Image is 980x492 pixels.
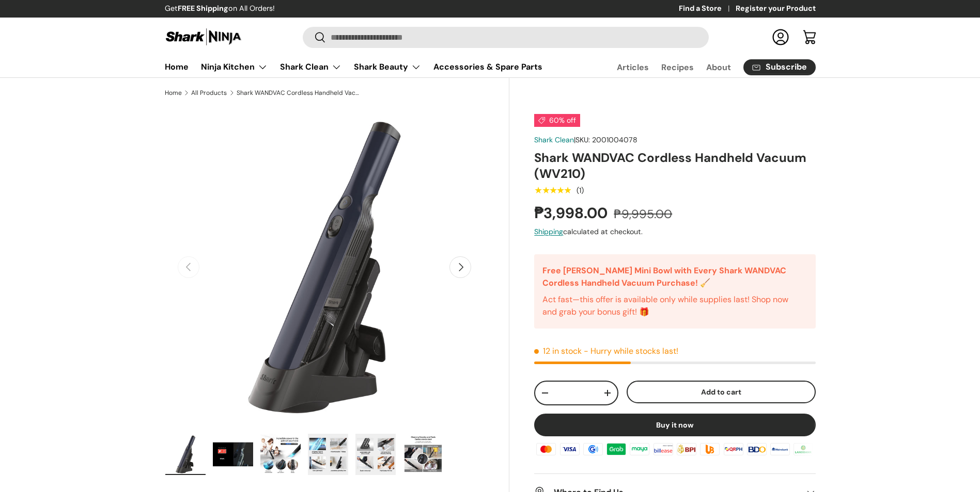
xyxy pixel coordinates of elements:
[574,135,637,144] span: |
[355,434,396,475] img: Shark WANDVAC Cordless Handheld Vacuum (WV210)
[195,57,274,77] summary: Ninja Kitchen
[745,441,768,457] img: bdo
[542,293,792,318] p: Act fast—this offer is available only while supplies last! Shop now and grab your bonus gift! 🎁
[534,227,563,236] a: Shipping
[617,57,649,77] a: Articles
[769,441,791,457] img: metrobank
[534,226,815,237] div: calculated at checkout.
[165,57,189,77] a: Home
[592,57,816,77] nav: Secondary
[584,346,678,356] p: - Hurry while stocks last!
[165,108,485,479] media-gallery: Gallery Viewer
[274,57,348,77] summary: Shark Clean
[534,185,571,195] span: ★★★★★
[792,441,815,457] img: landbank
[736,3,816,14] a: Register your Product
[260,434,301,475] img: Shark WANDVAC Cordless Handheld Vacuum (WV210)
[605,441,628,457] img: grabpay
[628,441,651,457] img: maya
[534,186,571,195] div: 5.0 out of 5.0 stars
[165,3,275,14] p: Get on All Orders!
[348,57,427,77] summary: Shark Beauty
[433,57,542,77] a: Accessories & Spare Parts
[679,3,736,14] a: Find a Store
[766,63,807,71] span: Subscribe
[165,88,510,97] nav: Breadcrumbs
[675,441,698,457] img: bpi
[577,187,584,194] div: (1)
[534,150,815,182] h1: Shark WANDVAC Cordless Handheld Vacuum (WV210)
[165,90,182,96] a: Home
[534,114,580,127] span: 60% off
[280,57,341,77] a: Shark Clean
[661,57,694,77] a: Recipes
[165,434,206,475] img: Shark WANDVAC Cordless Handheld Vacuum (WV210)
[575,135,590,144] span: SKU:
[534,203,610,223] strong: ₱3,998.00
[534,414,815,436] button: Buy it now
[534,346,582,356] span: 12 in stock
[403,434,443,475] img: Shark WANDVAC Cordless Handheld Vacuum (WV210)
[178,4,228,13] strong: FREE Shipping
[542,265,786,288] strong: Free [PERSON_NAME] Mini Bowl with Every Shark WANDVAC Cordless Handheld Vacuum Purchase! 🧹
[614,206,672,222] s: ₱9,995.00
[354,57,421,77] a: Shark Beauty
[743,59,816,75] a: Subscribe
[558,441,581,457] img: visa
[535,441,557,457] img: master
[165,57,542,77] nav: Primary
[165,27,242,47] img: Shark Ninja Philippines
[534,135,574,144] a: Shark Clean
[308,434,348,475] img: Shark WANDVAC Cordless Handheld Vacuum (WV210)
[722,441,744,457] img: qrph
[213,434,253,475] img: Shark WANDVAC Cordless Handheld Vacuum (WV210)
[582,441,604,457] img: gcash
[237,90,361,96] a: Shark WANDVAC Cordless Handheld Vacuum (WV210)
[627,381,816,404] button: Add to cart
[652,441,675,457] img: billease
[201,57,268,77] a: Ninja Kitchen
[592,135,637,144] span: 2001004078
[698,441,721,457] img: ubp
[191,90,227,96] a: All Products
[706,57,731,77] a: About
